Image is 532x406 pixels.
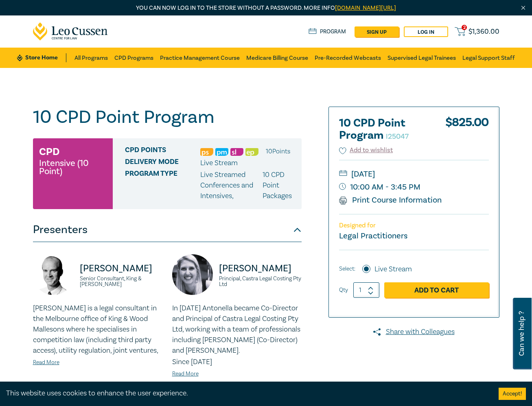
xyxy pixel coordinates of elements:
small: Legal Practitioners [339,231,407,241]
span: CPD Points [125,146,200,157]
p: Designed for [339,222,489,229]
a: Read More [33,359,59,366]
p: [PERSON_NAME] [80,262,162,275]
label: Qty [339,286,348,295]
small: Senior Consultant, King & [PERSON_NAME] [80,276,162,287]
h1: 10 CPD Point Program [33,107,302,128]
span: Select: [339,264,355,273]
img: Close [520,4,527,11]
a: Store Home [17,53,66,62]
label: Live Stream [374,264,412,275]
p: [PERSON_NAME] is a legal consultant in the Melbourne office of King & Wood Mallesons where he spe... [33,303,162,356]
a: [DOMAIN_NAME][URL] [335,4,396,12]
button: Presenters [33,218,302,242]
a: Share with Colleagues [328,327,499,337]
a: Legal Support Staff [462,48,515,68]
p: 10 CPD Point Packages [263,170,296,201]
p: You can now log in to the store without a password. More info [33,4,499,13]
a: Add to Cart [384,282,489,298]
small: Intensive (10 Point) [39,159,107,175]
div: $ 825.00 [445,117,489,146]
li: 10 Point s [266,146,290,157]
a: All Programs [74,48,108,68]
input: 1 [353,282,379,298]
span: $ 1,360.00 [469,27,499,36]
img: Ethics & Professional Responsibility [245,148,258,156]
span: Delivery Mode [125,158,200,168]
p: In [DATE] Antonella became Co-Director and Principal of Castra Legal Costing Pty Ltd, working wit... [172,303,302,356]
img: Practice Management & Business Skills [215,148,228,156]
a: Read More [172,370,199,378]
p: [PERSON_NAME] [219,262,302,275]
p: Since [DATE] [172,357,302,367]
p: Live Streamed Conferences and Intensives , [200,170,263,201]
span: Live Stream [200,158,238,168]
a: Program [309,27,346,36]
a: Practice Management Course [160,48,240,68]
img: https://s3.ap-southeast-2.amazonaws.com/leo-cussen-store-production-content/Contacts/Andrew%20Mon... [33,254,74,295]
a: Supervised Legal Trainees [388,48,456,68]
a: Pre-Recorded Webcasts [315,48,381,68]
span: Program type [125,170,200,201]
h3: CPD [39,144,59,159]
small: I25047 [386,132,409,141]
small: 10:00 AM - 3:45 PM [339,181,489,194]
a: Print Course Information [339,195,442,205]
div: This website uses cookies to enhance the user experience. [6,388,486,399]
span: 2 [462,25,467,30]
button: Accept cookies [499,388,526,400]
small: [DATE] [339,168,489,181]
a: sign up [355,26,399,37]
a: CPD Programs [114,48,153,68]
span: Can we help ? [518,303,525,365]
img: Substantive Law [230,148,243,156]
h2: 10 CPD Point Program [339,117,429,142]
a: Medicare Billing Course [246,48,308,68]
img: https://s3.ap-southeast-2.amazonaws.com/leo-cussen-store-production-content/Contacts/Antonella%20... [172,254,213,295]
small: Principal, Castra Legal Costing Pty Ltd [219,276,302,287]
img: Professional Skills [200,148,213,156]
a: Log in [404,26,448,37]
button: Add to wishlist [339,146,393,155]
